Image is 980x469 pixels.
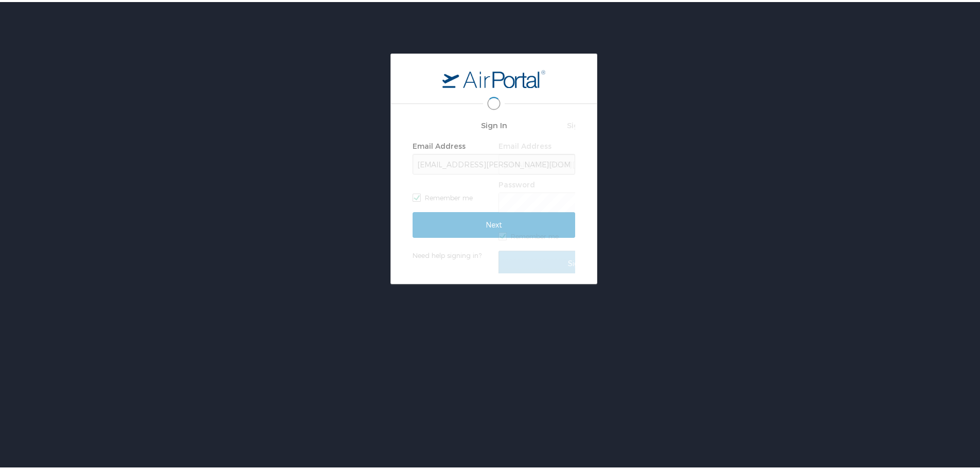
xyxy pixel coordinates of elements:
img: logo [442,67,545,86]
input: Next [413,210,575,236]
h2: Sign In [413,117,575,129]
label: Email Address [498,140,551,148]
label: Email Address [413,140,466,148]
label: Password [498,178,535,187]
label: Remember me [498,227,661,242]
input: Sign In [498,249,661,274]
h2: Sign In [498,117,661,129]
